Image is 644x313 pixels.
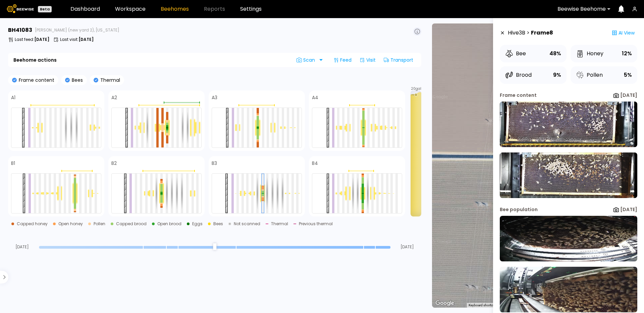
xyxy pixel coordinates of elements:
h4: A2 [111,95,117,100]
div: Open brood [157,222,181,226]
span: Scan [297,57,317,63]
p: Last feed : [15,38,49,42]
b: [DATE] [34,37,49,42]
div: Bee [505,50,526,58]
div: 9% [553,70,561,80]
a: Dashboard [70,6,100,12]
a: Workspace [115,6,146,12]
p: Frame content [17,78,54,82]
b: Beehome actions [13,58,57,62]
img: 20250824_142118_-0700-b-1783-back-41083-CAHNNXNN.jpg [500,267,637,312]
strong: Frame 8 [531,29,553,37]
div: Bee population [500,206,538,213]
div: Transport [381,55,416,65]
div: Brood [505,71,532,79]
p: Thermal [98,78,120,82]
div: Previous thermal [299,222,333,226]
div: Capped honey [17,222,48,226]
h4: A4 [312,95,318,100]
button: Keyboard shortcuts [469,303,497,308]
div: Frame content [500,92,537,99]
h4: B4 [312,161,318,166]
img: Beewise logo [7,4,34,13]
div: Honey [576,50,603,58]
div: Beta [38,6,52,12]
h3: BH 41083 [8,27,32,33]
b: [DATE] [78,37,94,42]
div: AI View [609,26,637,40]
p: Last visit : [60,38,94,42]
span: [DATE] [393,245,421,249]
h4: B2 [111,161,117,166]
div: Visit [357,55,378,65]
div: Hive 3 B > [508,26,553,40]
b: [DATE] [620,206,637,213]
span: 20 gal [411,87,421,90]
div: Bees [213,222,223,226]
div: Pollen [576,71,603,79]
h4: A1 [11,95,15,100]
a: Beehomes [161,6,189,12]
b: [DATE] [620,92,637,99]
div: Open honey [58,222,83,226]
span: [DATE] [8,245,36,249]
img: 20250824_143014-b-1783.19-front-41083-CAHNNXNN.jpg [500,102,637,147]
img: Google [434,299,456,308]
span: [PERSON_NAME] (new yard 2), [US_STATE] [35,28,119,32]
a: Settings [240,6,262,12]
div: 48% [549,49,561,58]
div: Not scanned [234,222,260,226]
a: Open this area in Google Maps (opens a new window) [434,299,456,308]
div: Thermal [271,222,288,226]
img: 20250824_142118_-0700-b-1783-front-41083-CAHNNXNN.jpg [500,216,637,261]
h4: B3 [212,161,217,166]
div: 12% [622,49,632,58]
h4: B1 [11,161,15,166]
img: 20250824_143015-b-1783.19-back-41083-CAHNNXNN.jpg [500,152,637,198]
div: Capped brood [116,222,147,226]
div: Feed [331,55,354,65]
div: 5% [624,70,632,80]
div: Eggs [192,222,203,226]
h4: A3 [212,95,217,100]
p: Bees [70,78,83,82]
div: Pollen [94,222,105,226]
span: Reports [204,6,225,12]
